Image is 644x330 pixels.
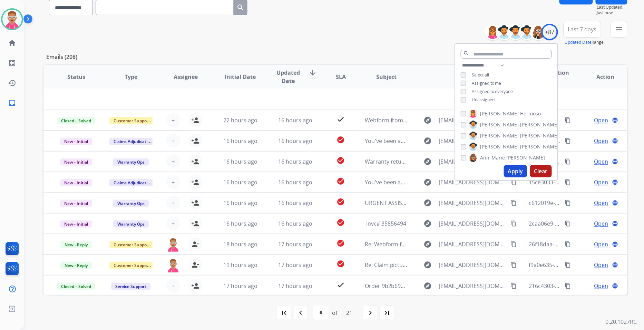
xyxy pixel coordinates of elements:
[504,165,527,177] button: Apply
[463,50,469,56] mat-icon: search
[191,178,199,186] mat-icon: person_add
[565,40,592,45] button: Updated Date
[565,179,571,185] mat-icon: content_copy
[225,73,256,81] span: Initial Date
[612,241,618,247] mat-icon: language
[336,136,345,144] mat-icon: check_circle
[423,178,432,186] mat-icon: explore
[366,309,374,317] mat-icon: navigate_next
[383,309,391,317] mat-icon: last_page
[278,220,312,227] span: 16 hours ago
[57,283,95,290] span: Closed – Solved
[365,158,450,165] span: Warranty return for west marine
[597,4,627,10] span: Last Updated:
[568,28,597,31] span: Last 7 days
[125,73,137,81] span: Type
[480,154,505,161] span: Ann_Marie
[172,219,175,228] span: +
[594,178,608,186] span: Open
[113,220,149,228] span: Warranty Ops
[612,138,618,144] mat-icon: language
[423,199,432,207] mat-icon: explore
[278,137,312,145] span: 16 hours ago
[510,262,517,268] mat-icon: content_copy
[365,282,482,290] span: Order 9b2b692c-7f1a-4fc2-89e8-dc08fecf3d87
[439,282,506,290] span: [EMAIL_ADDRESS][DOMAIN_NAME]
[529,261,634,269] span: f9a0e635-bcc9-4a37-b893-4893a559bc49
[615,25,623,33] mat-icon: menu
[529,220,633,227] span: 2caa06e9-6bc2-495c-8361-5e49c66272f6
[529,240,633,248] span: 26f18daa-1052-4086-8f2a-86848940398c
[439,157,506,166] span: [EMAIL_ADDRESS][DOMAIN_NAME]
[8,39,16,47] mat-icon: home
[223,178,257,186] span: 16 hours ago
[365,116,521,124] span: Webform from [EMAIL_ADDRESS][DOMAIN_NAME] on [DATE]
[612,179,618,185] mat-icon: language
[223,220,257,227] span: 16 hours ago
[172,116,175,124] span: +
[439,261,506,269] span: [EMAIL_ADDRESS][DOMAIN_NAME]
[236,3,245,12] mat-icon: search
[423,116,432,124] mat-icon: explore
[166,279,180,293] button: +
[606,318,637,326] p: 0.20.1027RC
[565,200,571,206] mat-icon: content_copy
[365,240,530,248] span: Re: Webform from [EMAIL_ADDRESS][DOMAIN_NAME] on [DATE]
[278,158,312,165] span: 16 hours ago
[166,237,180,252] img: agent-avatar
[612,283,618,289] mat-icon: language
[109,117,154,124] span: Customer Support
[365,137,582,145] span: You've been assigned a new service order: ca2de32b-be9a-45ca-9e69-2d9e8fed7208
[191,157,199,166] mat-icon: person_add
[296,309,305,317] mat-icon: navigate_before
[223,282,257,290] span: 17 hours ago
[520,143,559,150] span: [PERSON_NAME]
[472,80,501,86] span: Assigned to me
[541,24,558,40] div: +87
[191,116,199,124] mat-icon: person_add
[612,262,618,268] mat-icon: language
[223,261,257,269] span: 19 hours ago
[191,137,199,145] mat-icon: person_add
[594,240,608,248] span: Open
[280,309,288,317] mat-icon: first_page
[166,258,180,272] img: agent-avatar
[472,97,495,103] span: Unassigned
[172,282,175,290] span: +
[166,175,180,189] button: +
[174,73,198,81] span: Assignee
[332,309,337,317] div: of
[510,220,517,227] mat-icon: content_copy
[594,157,608,166] span: Open
[510,241,517,247] mat-icon: content_copy
[113,200,149,207] span: Warranty Ops
[510,283,517,289] mat-icon: content_copy
[336,73,346,81] span: SLA
[565,138,571,144] mat-icon: content_copy
[594,137,608,145] span: Open
[109,262,154,269] span: Customer Support
[336,115,345,123] mat-icon: check
[480,143,519,150] span: [PERSON_NAME]
[223,137,257,145] span: 16 hours ago
[336,281,345,289] mat-icon: check
[8,79,16,87] mat-icon: history
[594,282,608,290] span: Open
[376,73,397,81] span: Subject
[223,199,257,207] span: 16 hours ago
[109,138,157,145] span: Claims Adjudication
[60,200,92,207] span: New - Initial
[365,261,409,269] span: Re: Claim picture
[336,198,345,206] mat-icon: check_circle
[529,199,631,207] span: c612019e-f16c-4f0e-b938-e065890eaf13
[565,158,571,165] mat-icon: content_copy
[274,69,303,85] span: Updated Date
[166,155,180,168] button: +
[480,110,519,117] span: [PERSON_NAME]
[510,200,517,206] mat-icon: content_copy
[565,220,571,227] mat-icon: content_copy
[113,158,149,166] span: Warranty Ops
[172,199,175,207] span: +
[423,219,432,228] mat-icon: explore
[67,73,85,81] span: Status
